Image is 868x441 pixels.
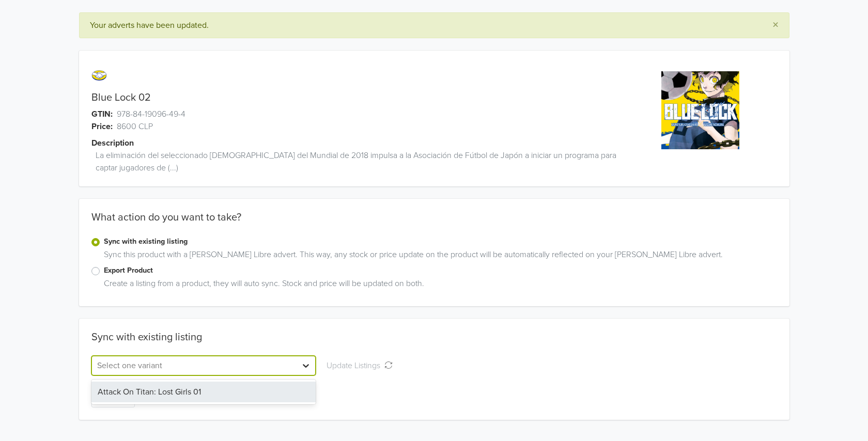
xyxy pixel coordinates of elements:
button: Close [762,13,789,38]
div: Create a listing from a product, they will auto sync. Stock and price will be updated on both. [100,277,777,294]
div: Sync this product with a [PERSON_NAME] Libre advert. This way, any stock or price update on the p... [100,248,777,265]
label: Sync with existing listing [104,236,777,247]
button: Update Listings [320,356,399,375]
span: × [772,18,779,33]
span: Price: [91,120,113,133]
span: La eliminación del seleccionado [DEMOGRAPHIC_DATA] del Mundial de 2018 impulsa a la Asociación de... [96,149,624,174]
div: Sync with existing listing [91,331,202,343]
div: Attack On Titan: Lost Girls 01 [91,382,316,402]
span: 978-84-19096-49-4 [117,108,185,120]
div: What action do you want to take? [79,211,789,236]
img: product_image [661,71,739,149]
label: Export Product [104,265,777,276]
a: Blue Lock 02 [91,91,151,104]
span: Description [91,137,134,149]
span: 8600 CLP [117,120,153,133]
span: Update Listings [327,360,384,371]
span: GTIN: [91,108,113,120]
div: Your adverts have been updated. [79,12,789,38]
